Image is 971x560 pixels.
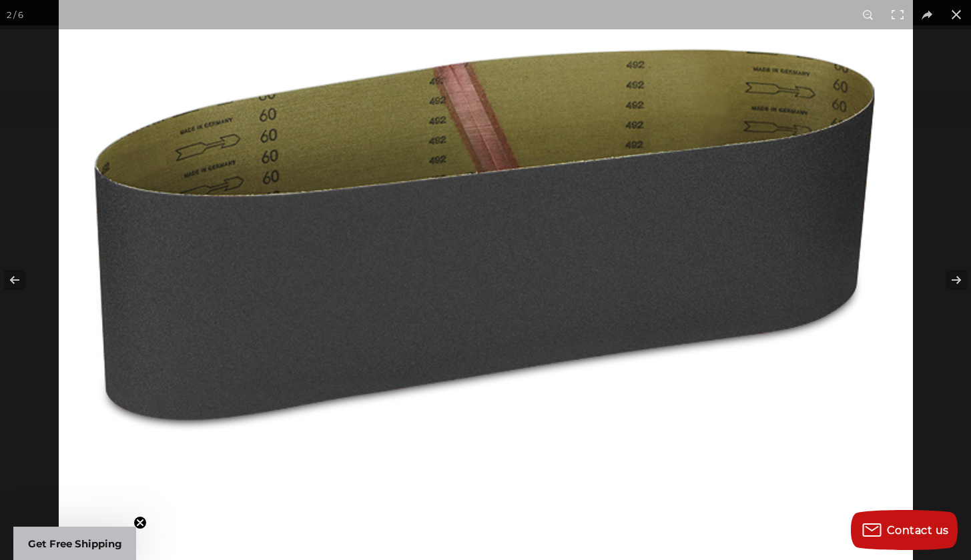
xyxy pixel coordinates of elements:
[851,510,958,550] button: Contact us
[28,537,122,550] span: Get Free Shipping
[13,527,136,560] div: Get Free ShippingClose teaser
[133,516,147,529] button: Close teaser
[924,247,971,313] button: Next (arrow right)
[887,524,949,537] span: Contact us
